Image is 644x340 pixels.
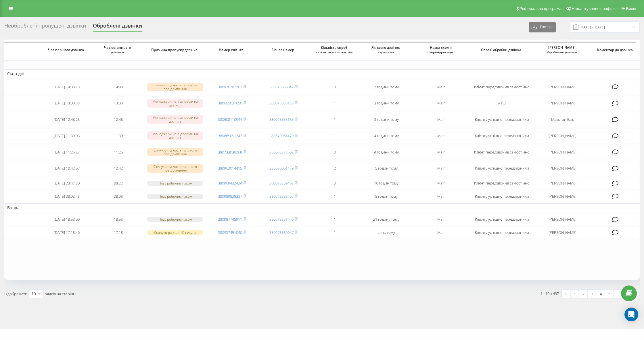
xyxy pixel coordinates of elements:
[218,100,242,106] a: 380665031650
[218,194,242,199] a: 380989828337
[412,145,471,160] td: Main
[218,149,242,155] a: 380733039268
[533,177,592,189] td: [PERSON_NAME]
[533,190,592,202] td: [PERSON_NAME]
[41,79,93,95] td: [DATE] 14:03:13
[309,128,361,143] td: 1
[269,100,294,106] a: 380675385133
[626,6,636,11] span: Вихід
[147,217,204,222] div: Поза робочим часом
[471,226,533,238] td: Клієнту успішно передзвонили
[93,23,142,32] div: Оброблені дзвінки
[533,96,592,111] td: [PERSON_NAME]
[212,48,253,52] span: Номер клієнта
[93,96,144,111] td: 13:03
[471,145,533,160] td: Клієнт передзвонив самостійно
[533,79,592,95] td: [PERSON_NAME]
[269,133,294,138] a: 380670061479
[147,148,204,156] div: Скинуто під час вітального повідомлення
[533,145,592,160] td: [PERSON_NAME]
[263,48,304,52] span: Бізнес номер
[93,145,144,160] td: 11:25
[41,177,93,189] td: [DATE] 23:47:30
[412,190,471,202] td: Main
[412,112,471,127] td: Main
[412,128,471,143] td: Main
[309,213,361,225] td: 1
[412,96,471,111] td: Main
[41,213,93,225] td: [DATE] 18:53:00
[361,177,412,189] td: 16 годин тому
[361,128,412,143] td: 4 години тому
[471,190,533,202] td: Клієнту успішно передзвонили
[361,213,412,225] td: 21 годину тому
[93,190,144,202] td: 08:03
[533,112,592,127] td: Макогон Едік
[93,226,144,238] td: 17:18
[93,177,144,189] td: 08:22
[539,45,586,54] span: [PERSON_NAME] оброблено дзвінок
[597,48,635,52] span: Коментар до дзвінка
[41,145,93,160] td: [DATE] 11:25:27
[45,291,76,296] span: рядків на сторінці
[471,128,533,143] td: Клієнту успішно передзвонили
[361,79,412,95] td: 2 години тому
[417,45,465,54] span: Назва схеми переадресації
[570,290,579,298] a: 1
[614,290,622,298] div: …
[147,131,204,140] div: Менеджери не відповіли на дзвінок
[605,290,614,298] a: 5
[471,213,533,225] td: Клієнту успішно передзвонили
[533,161,592,176] td: [PERSON_NAME]
[361,190,412,202] td: 8 годин тому
[361,145,412,160] td: 4 години тому
[476,48,527,52] span: Спосіб обробки дзвінка
[218,84,242,90] a: 380976202262
[41,190,93,202] td: [DATE] 08:03:43
[309,177,361,189] td: 0
[4,23,86,32] div: Необроблені пропущені дзвінки
[93,112,144,127] td: 12:48
[361,161,412,176] td: 5 годин тому
[46,48,87,52] span: Час першого дзвінка
[147,99,204,108] div: Менеджери не відповіли на дзвінок
[314,45,355,54] span: Кількість спроб зв'язатись з клієнтом
[540,291,559,296] div: 1 - 10 з 437
[269,194,294,199] a: 380673389462
[4,291,27,296] span: Відображати
[41,226,93,238] td: [DATE] 17:18:46
[269,84,294,90] a: 380673386047
[147,181,204,186] div: Поза робочим часом
[4,69,640,78] td: Сьогодні
[269,230,294,235] a: 380673386047
[147,230,204,235] div: Скинуто раніше 10 секунд
[4,203,640,212] td: Вчора
[309,96,361,111] td: 1
[218,133,242,138] a: 380665051243
[41,112,93,127] td: [DATE] 12:48:23
[309,226,361,238] td: 1
[147,115,204,124] div: Менеджери не відповіли на дзвінок
[218,166,242,171] a: 380962014415
[361,226,412,238] td: день тому
[471,79,533,95] td: Клієнт передзвонив самостійно
[269,217,294,222] a: 380673351476
[149,48,200,52] span: Причина пропуску дзвінка
[412,213,471,225] td: Main
[529,22,556,32] button: Експорт
[533,226,592,238] td: [PERSON_NAME]
[471,161,533,176] td: Клієнту успішно передзвонили
[147,164,204,173] div: Скинуто під час вітального повідомлення
[93,213,144,225] td: 18:53
[218,230,242,235] a: 380937451040
[218,217,242,222] a: 380987745911
[93,128,144,143] td: 11:39
[520,6,562,11] span: Реферальна програма
[41,96,93,111] td: [DATE] 13:03:33
[147,83,204,91] div: Скинуто під час вітального повідомлення
[41,128,93,143] td: [DATE] 11:39:05
[412,161,471,176] td: Main
[471,177,533,189] td: Клієнт передзвонив самостійно
[624,308,638,321] div: Open Intercom Messenger
[31,291,36,297] div: 10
